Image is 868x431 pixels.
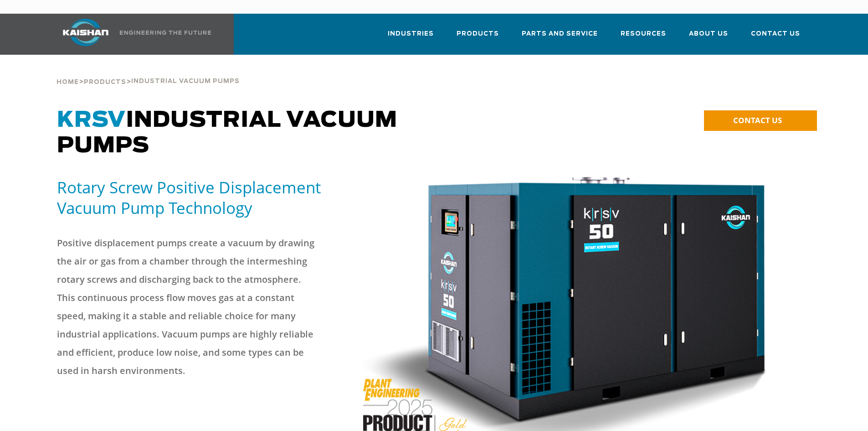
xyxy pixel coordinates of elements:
[388,29,434,39] span: Industries
[131,78,240,84] span: Industrial Vacuum Pumps
[57,109,397,157] span: Industrial Vacuum Pumps
[388,22,434,53] a: Industries
[689,22,728,53] a: About Us
[51,14,213,55] a: Kaishan USA
[56,78,79,86] a: Home
[56,55,240,89] div: > >
[621,22,666,53] a: Resources
[457,29,499,39] span: Products
[56,79,79,85] span: Home
[57,234,321,380] p: Positive displacement pumps create a vacuum by drawing the air or gas from a chamber through the ...
[120,31,211,35] img: Engineering the future
[457,22,499,53] a: Products
[751,29,800,39] span: Contact Us
[733,115,782,125] span: CONTACT US
[751,22,800,53] a: Contact Us
[522,29,598,39] span: Parts and Service
[522,22,598,53] a: Parts and Service
[621,29,666,39] span: Resources
[57,109,126,131] span: KRSV
[51,19,120,46] img: kaishan logo
[84,79,126,85] span: Products
[84,78,126,86] a: Products
[704,110,817,131] a: CONTACT US
[689,29,728,39] span: About Us
[57,177,352,218] h5: Rotary Screw Positive Displacement Vacuum Pump Technology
